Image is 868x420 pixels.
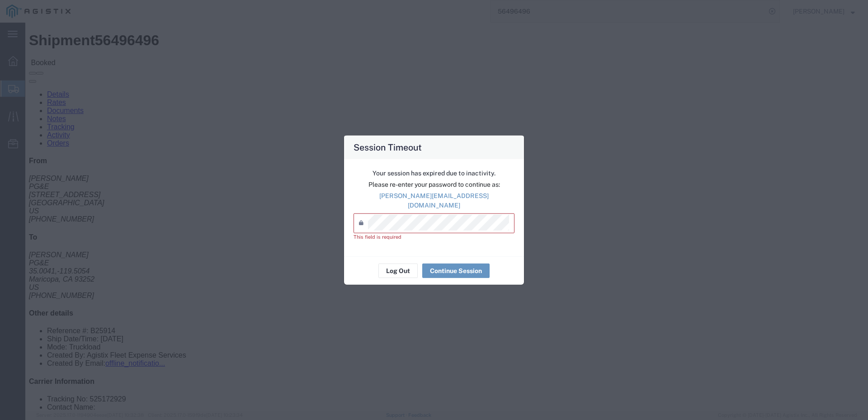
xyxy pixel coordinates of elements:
[378,264,418,278] button: Log Out
[422,264,490,278] button: Continue Session
[354,233,514,241] div: This field is required
[354,179,514,189] p: Please re-enter your password to continue as:
[354,191,514,210] p: [PERSON_NAME][EMAIL_ADDRESS][DOMAIN_NAME]
[354,141,422,154] h4: Session Timeout
[354,168,514,178] p: Your session has expired due to inactivity.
